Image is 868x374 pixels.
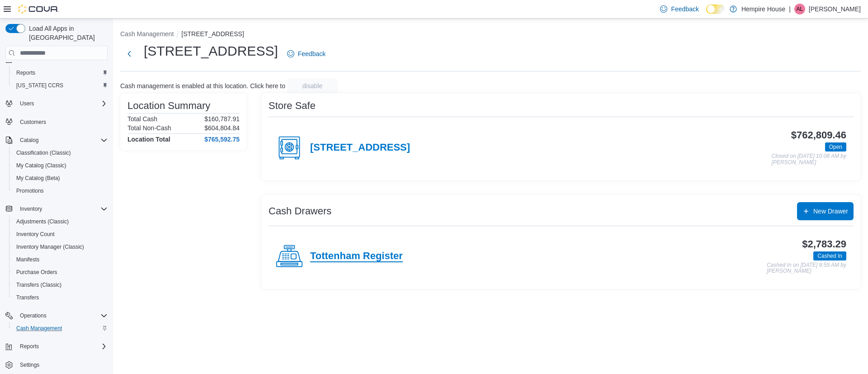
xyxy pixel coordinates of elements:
a: Feedback [283,45,329,63]
button: Classification (Classic) [9,147,111,159]
span: Cash Management [13,323,108,334]
button: [STREET_ADDRESS] [181,30,244,38]
p: | [789,4,791,14]
a: Classification (Classic) [13,147,75,158]
span: Customers [20,118,46,126]
span: Feedback [298,49,325,58]
span: My Catalog (Classic) [13,160,108,171]
h3: Store Safe [269,100,316,111]
button: Reports [9,66,111,79]
button: Cash Management [9,322,111,335]
span: Adjustments (Classic) [16,218,69,225]
h4: $765,592.75 [204,136,240,143]
button: Users [16,98,38,109]
span: My Catalog (Beta) [16,175,60,182]
button: Reports [2,340,111,353]
span: AL [797,4,803,14]
span: Cash Management [16,325,62,332]
button: New Drawer [797,202,854,220]
button: Settings [2,358,111,371]
span: Open [825,142,846,151]
span: Inventory Manager (Classic) [13,241,108,252]
button: Transfers (Classic) [9,279,111,291]
button: Next [120,45,138,63]
h3: Cash Drawers [269,206,331,217]
span: Catalog [16,135,108,146]
span: Reports [16,69,35,76]
button: Customers [2,115,111,128]
button: My Catalog (Classic) [9,159,111,172]
button: Promotions [9,185,111,197]
button: Inventory Count [9,228,111,241]
button: Inventory Manager (Classic) [9,241,111,253]
button: Operations [16,310,50,321]
span: My Catalog (Classic) [16,162,66,169]
h1: [STREET_ADDRESS] [144,42,278,60]
h3: Location Summary [127,100,210,111]
a: [US_STATE] CCRS [13,80,67,91]
a: Transfers [13,292,42,303]
span: Classification (Classic) [16,149,71,156]
span: Feedback [671,5,698,14]
button: My Catalog (Beta) [9,172,111,185]
span: Operations [16,310,108,321]
button: Cash Management [120,30,174,38]
p: [PERSON_NAME] [809,4,861,14]
h4: Tottenham Register [310,251,403,262]
a: Cash Management [13,323,66,334]
a: Settings [16,360,43,370]
h3: $2,783.29 [802,239,846,250]
span: Reports [20,343,39,350]
h6: Total Non-Cash [127,124,171,132]
a: Promotions [13,185,47,196]
button: Adjustments (Classic) [9,215,111,228]
a: My Catalog (Beta) [13,173,64,184]
button: Manifests [9,253,111,266]
span: My Catalog (Beta) [13,173,108,184]
span: Purchase Orders [13,267,108,278]
span: Adjustments (Classic) [13,216,108,227]
button: disable [287,79,338,93]
span: Catalog [20,137,38,144]
h3: $762,809.46 [791,130,846,141]
a: My Catalog (Classic) [13,160,70,171]
button: Transfers [9,291,111,304]
h6: Total Cash [127,115,157,123]
p: $604,804.84 [204,124,240,132]
span: Cashed In [817,252,842,260]
span: Reports [13,67,108,78]
span: Promotions [13,185,108,196]
p: Closed on [DATE] 10:08 AM by [PERSON_NAME] [772,153,846,166]
p: Cash management is enabled at this location. Click here to [120,82,285,90]
p: Cashed In on [DATE] 8:59 AM by [PERSON_NAME] [767,262,846,275]
span: disable [302,81,322,90]
div: Andre Lochan [794,4,805,14]
a: Customers [16,117,50,128]
span: [US_STATE] CCRS [16,82,63,89]
span: Cashed In [813,251,846,260]
a: Inventory Count [13,229,58,240]
span: Inventory [20,205,42,213]
span: Users [16,98,108,109]
span: Transfers (Classic) [13,279,108,290]
a: Manifests [13,254,43,265]
span: Washington CCRS [13,80,108,91]
p: Hempire House [741,4,785,14]
span: Inventory Count [16,231,55,238]
span: Manifests [13,254,108,265]
button: Purchase Orders [9,266,111,279]
h4: [STREET_ADDRESS] [310,142,410,154]
a: Inventory Manager (Classic) [13,241,88,252]
span: Transfers [13,292,108,303]
img: Cova [18,5,59,14]
span: Transfers [16,294,39,301]
button: Reports [16,341,42,352]
span: Customers [16,116,108,128]
input: Dark Mode [706,5,725,14]
span: Inventory Count [13,229,108,240]
a: Transfers (Classic) [13,279,65,290]
span: Reports [16,341,108,352]
span: Inventory Manager (Classic) [16,243,84,251]
button: [US_STATE] CCRS [9,79,111,92]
